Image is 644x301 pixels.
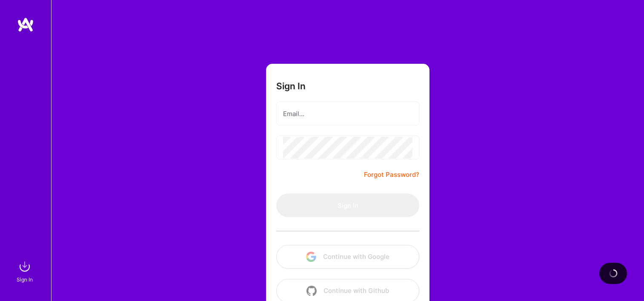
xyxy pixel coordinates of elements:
img: logo [17,17,34,32]
button: Sign In [276,193,419,217]
div: Sign In [17,275,33,284]
button: Continue with Google [276,245,419,269]
img: icon [306,286,317,296]
a: sign inSign In [18,258,33,284]
img: icon [306,252,316,262]
a: Forgot Password? [364,170,419,180]
h3: Sign In [276,81,306,91]
img: sign in [16,258,33,275]
input: Email... [283,103,412,125]
img: loading [609,269,618,278]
